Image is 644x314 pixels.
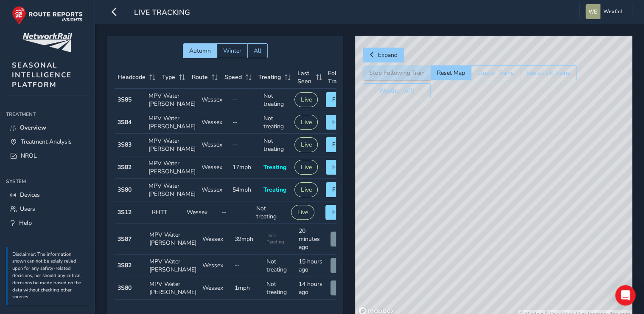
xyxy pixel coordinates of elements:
span: SEASONAL INTELLIGENCE PLATFORM [12,60,72,90]
td: Not treating [260,89,291,111]
span: Users [20,205,35,213]
span: Overview [20,124,46,132]
button: Live [291,205,314,220]
span: Treating [263,186,286,194]
span: Headcode [118,73,146,81]
td: Wessex [199,111,230,134]
td: Not treating [263,277,296,300]
span: Wexfall [603,4,623,19]
td: -- [232,255,264,277]
button: Follow [325,205,357,220]
td: MPV Water [PERSON_NAME] [146,179,199,201]
span: Winter [223,47,241,55]
strong: 3S80 [118,186,132,194]
button: Follow [326,92,357,107]
span: Follow [332,163,351,171]
td: MPV Water [PERSON_NAME] [146,111,199,134]
button: View [330,232,357,246]
td: Not treating [260,134,291,156]
button: Follow [326,160,357,175]
td: Wessex [199,255,232,277]
td: MPV Water [PERSON_NAME] [146,255,199,277]
button: Wexfall [585,4,626,19]
strong: 3S84 [118,118,132,126]
td: Not treating [260,111,291,134]
td: -- [230,89,260,111]
td: 1mph [232,277,264,300]
span: Type [162,73,175,81]
span: Follow Train [328,69,348,85]
td: Wessex [199,134,230,156]
td: MPV Water [PERSON_NAME] [146,134,199,156]
button: Autumn [183,43,217,58]
span: Last Seen [297,69,313,85]
td: 14 hours ago [296,277,328,300]
strong: 3S80 [118,284,132,292]
img: diamond-layout [585,4,600,19]
span: Autumn [189,47,211,55]
span: All [254,47,261,55]
button: Live [294,182,318,197]
button: Cluster Trains [471,65,520,80]
td: Wessex [199,156,230,179]
td: 54mph [230,179,260,201]
td: RHTT [149,201,184,224]
button: Follow [326,137,357,152]
a: Devices [6,188,89,202]
strong: 3S83 [118,141,132,149]
td: Wessex [184,201,218,224]
td: MPV Water [PERSON_NAME] [146,156,199,179]
span: Follow [332,118,351,126]
td: -- [230,134,260,156]
button: See all UK trains [520,65,577,80]
strong: 3S82 [118,163,132,171]
span: Data Pending [266,232,293,245]
button: Live [294,115,318,130]
td: 17mph [230,156,260,179]
button: Follow [326,115,357,130]
span: Help [19,219,32,227]
button: Follow [326,182,357,197]
strong: 3S82 [118,261,132,269]
button: Reset Map [431,65,471,80]
td: 39mph [232,224,264,255]
span: Treating [258,73,281,81]
div: System [6,175,89,188]
img: customer logo [22,33,72,52]
button: Winter [217,43,247,58]
p: Disclaimer: The information shown can not be solely relied upon for any safety-related decisions,... [12,251,84,301]
span: Follow [332,141,351,149]
span: Treating [263,163,286,171]
span: Live Tracking [134,7,190,19]
td: -- [230,111,260,134]
span: Devices [20,191,40,199]
td: Wessex [199,89,230,111]
button: Live [294,92,318,107]
td: 20 minutes ago [296,224,328,255]
strong: 3S85 [118,96,132,104]
a: NROL [6,149,89,163]
td: MPV Water [PERSON_NAME] [146,89,199,111]
span: Treatment Analysis [21,138,72,146]
button: Live [294,160,318,175]
td: 15 hours ago [296,255,328,277]
div: Open Intercom Messenger [615,285,636,306]
button: View [330,280,357,295]
span: Follow [332,96,351,104]
span: Follow [332,208,350,216]
span: Expand [378,51,398,59]
button: Expand [363,48,404,62]
button: All [247,43,268,58]
td: Not treating [263,255,296,277]
button: View [330,258,357,273]
td: MPV Water [PERSON_NAME] [146,277,199,300]
a: Overview [6,121,89,135]
button: Live [294,137,318,152]
span: NROL [21,152,37,160]
img: rr logo [12,6,83,25]
strong: 3S12 [118,208,132,216]
span: Route [192,73,208,81]
td: Wessex [199,179,230,201]
span: Follow [332,186,351,194]
a: Treatment Analysis [6,135,89,149]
